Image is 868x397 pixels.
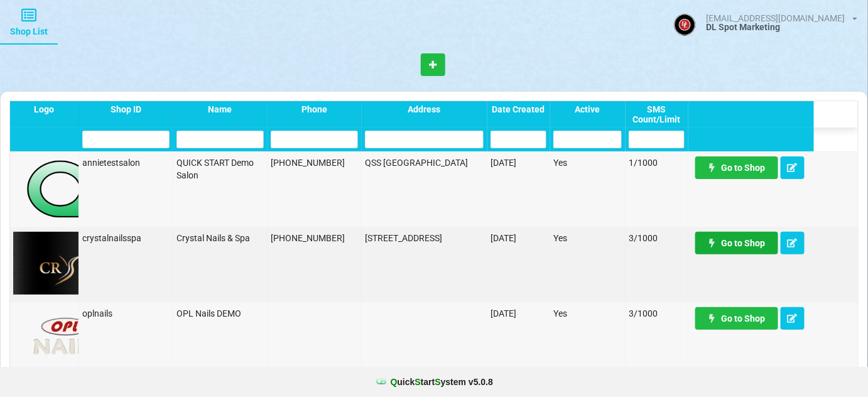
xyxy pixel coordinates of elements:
[13,104,75,114] div: Logo
[13,307,118,370] img: OPLNails-Logo.png
[629,156,685,169] div: 1/1000
[491,104,546,114] div: Date Created
[695,156,778,179] a: Go to Shop
[375,376,388,388] img: favicon.ico
[491,232,546,244] div: [DATE]
[415,377,421,387] span: S
[629,104,685,124] div: SMS Count/Limit
[176,104,264,114] div: Name
[365,104,484,114] div: Address
[82,307,170,320] div: oplnails
[674,14,696,36] img: ACg8ocJBJY4Ud2iSZOJ0dI7f7WKL7m7EXPYQEjkk1zIsAGHMA41r1c4--g=s96-c
[82,104,170,114] div: Shop ID
[271,104,358,114] div: Phone
[271,232,358,244] div: [PHONE_NUMBER]
[629,307,685,320] div: 3/1000
[271,156,358,169] div: [PHONE_NUMBER]
[695,232,778,254] a: Go to Shop
[491,156,546,169] div: [DATE]
[13,156,432,219] img: QSS_Logo.png
[82,232,170,244] div: crystalnailsspa
[176,307,264,320] div: OPL Nails DEMO
[391,377,398,387] span: Q
[435,377,440,387] span: S
[629,232,685,244] div: 3/1000
[365,156,484,169] div: QSS [GEOGRAPHIC_DATA]
[176,156,264,182] div: QUICK START Demo Salon
[491,307,546,320] div: [DATE]
[391,376,493,388] b: uick tart ystem v 5.0.8
[706,14,845,23] div: [EMAIL_ADDRESS][DOMAIN_NAME]
[553,232,622,244] div: Yes
[695,307,778,330] a: Go to Shop
[13,232,189,295] img: CrystalNails_luxurylogo.png
[553,104,622,114] div: Active
[176,232,264,244] div: Crystal Nails & Spa
[365,232,484,244] div: [STREET_ADDRESS]
[553,156,622,169] div: Yes
[553,307,622,320] div: Yes
[706,23,858,31] div: DL Spot Marketing
[82,156,170,169] div: annietestsalon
